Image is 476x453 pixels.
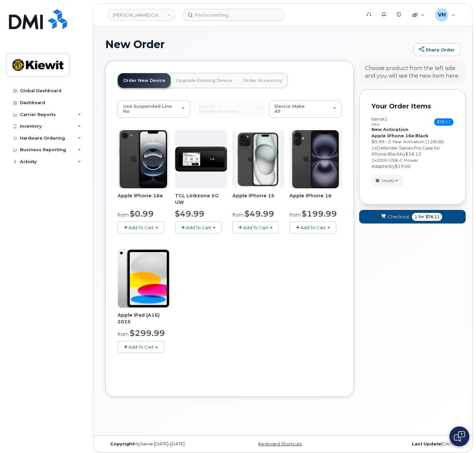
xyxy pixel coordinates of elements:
img: ipad_11.png [118,249,169,308]
button: Add To Cart [175,222,222,233]
img: Open chat [454,431,465,442]
span: 20W USB-C Power Adapter [371,158,418,169]
span: $19.00 [395,163,411,169]
div: [DATE] [342,441,460,447]
img: iphone15.jpg [236,130,280,188]
span: Add To Cart [128,225,154,230]
div: $0.99 - 2 Year Activation (128GB) [371,139,453,145]
div: Apple iPhone 15 [232,192,284,206]
span: #1 [381,116,387,122]
span: Checkout [388,214,409,220]
span: $49.99 [175,209,204,219]
p: Your Order Items [371,101,453,111]
span: $58.12 [405,151,421,157]
button: Add To Cart [118,341,164,353]
a: Upgrade Existing Device [171,73,238,88]
a: Order New Device [118,73,171,88]
span: 1 [415,214,417,220]
span: 1 [371,145,374,151]
strong: Black [415,133,429,138]
strong: Copyright [110,441,134,446]
img: iphone16e.png [119,130,167,188]
span: $78.11 [434,118,453,126]
strong: Apple iPhone 16e [371,133,414,138]
button: Device Make All [269,100,342,117]
span: Device Make [275,103,305,109]
div: Apple iPhone 16e [118,192,170,206]
span: $49.99 [245,209,274,219]
span: Add To Cart [128,344,154,350]
a: Order Accessory [238,73,287,88]
small: from [232,212,244,218]
small: new [371,122,380,127]
span: Add To Cart [243,225,268,230]
span: $299.99 [130,328,165,338]
span: No [123,108,129,114]
strong: Last Update [412,441,441,446]
strong: New Activation [371,127,408,132]
span: Defender Series Pro Case for iPhone Black [371,145,440,157]
span: All [275,108,280,114]
div: MyServe [DATE]–[DATE] [105,441,224,447]
span: Add To Cart [186,225,211,230]
div: Choose product from the left side and you will see the new item here. [365,65,460,80]
button: Add To Cart [232,222,279,233]
button: Add To Cart [118,222,164,233]
small: from [118,331,129,337]
span: $0.99 [130,209,154,219]
div: Apple iPhone 16 [289,192,342,206]
span: Use Suspended Line [123,103,172,109]
div: x by [371,145,453,157]
h1: New Order [105,38,410,50]
div: x by [371,157,453,169]
small: from [118,212,129,218]
button: Use Suspended Line No [118,100,190,117]
span: Add To Cart [300,225,326,230]
h3: Item [371,117,387,126]
a: Keyboard Shortcuts [258,441,302,446]
small: from [289,212,301,218]
a: Share Order [413,43,460,56]
button: Add To Cart [289,222,336,233]
button: Checkout 1 for $78.11 [359,210,466,224]
span: 1 [371,158,374,163]
span: $78.11 [426,214,439,220]
span: Modify [382,178,395,184]
span: for [417,214,426,220]
div: Apple iPad (A16) 2025 [118,312,170,325]
div: TCL Linkzone 5G UW [175,192,227,206]
button: Modify [371,175,404,186]
img: iphone_16_plus.png [292,130,339,188]
img: linkzone5g.png [175,147,227,172]
span: $199.99 [302,209,337,219]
